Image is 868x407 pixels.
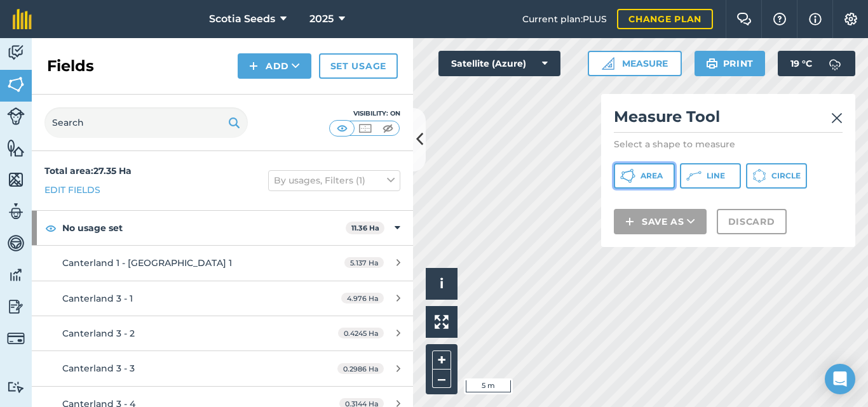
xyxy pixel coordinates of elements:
[614,163,675,189] button: Area
[625,214,634,229] img: svg+xml;base64,PHN2ZyB4bWxucz0iaHR0cDovL3d3dy53My5vcmcvMjAwMC9zdmciIHdpZHRoPSIxNCIgaGVpZ2h0PSIyNC...
[7,234,25,253] img: svg+xml;base64,PD94bWwgdmVyc2lvbj0iMS4wIiBlbmNvZGluZz0idXRmLTgiPz4KPCEtLSBHZW5lcmF0b3I6IEFkb2JlIE...
[32,351,413,385] a: Canterland 3 - 30.2986 Ha
[641,171,663,181] span: Area
[62,363,135,374] span: Canterland 3 - 3
[209,11,275,27] span: Scotia Seeds
[438,51,560,76] button: Satellite (Azure)
[338,328,384,338] span: 0.4245 Ha
[32,211,413,245] div: No usage set11.36 Ha
[778,51,855,76] button: 19 °C
[432,370,451,388] button: –
[341,293,384,304] span: 4.976 Ha
[44,107,248,138] input: Search
[822,51,848,76] img: svg+xml;base64,PD94bWwgdmVyc2lvbj0iMS4wIiBlbmNvZGluZz0idXRmLTgiPz4KPCEtLSBHZW5lcmF0b3I6IEFkb2JlIE...
[309,11,334,27] span: 2025
[746,163,807,189] button: Circle
[62,293,133,304] span: Canterland 3 - 1
[771,171,801,181] span: Circle
[357,122,373,135] img: svg+xml;base64,PHN2ZyB4bWxucz0iaHR0cDovL3d3dy53My5vcmcvMjAwMC9zdmciIHdpZHRoPSI1MCIgaGVpZ2h0PSI0MC...
[432,350,451,370] button: +
[380,122,396,135] img: svg+xml;base64,PHN2ZyB4bWxucz0iaHR0cDovL3d3dy53My5vcmcvMjAwMC9zdmciIHdpZHRoPSI1MCIgaGVpZ2h0PSI0MC...
[7,138,25,157] img: svg+xml;base64,PHN2ZyB4bWxucz0iaHR0cDovL3d3dy53My5vcmcvMjAwMC9zdmciIHdpZHRoPSI1NiIgaGVpZ2h0PSI2MC...
[7,170,25,189] img: svg+xml;base64,PHN2ZyB4bWxucz0iaHR0cDovL3d3dy53My5vcmcvMjAwMC9zdmciIHdpZHRoPSI1NiIgaGVpZ2h0PSI2MC...
[831,110,843,126] img: svg+xml;base64,PHN2ZyB4bWxucz0iaHR0cDovL3d3dy53My5vcmcvMjAwMC9zdmciIHdpZHRoPSIyMiIgaGVpZ2h0PSIzMC...
[7,202,25,221] img: svg+xml;base64,PD94bWwgdmVyc2lvbj0iMS4wIiBlbmNvZGluZz0idXRmLTgiPz4KPCEtLSBHZW5lcmF0b3I6IEFkb2JlIE...
[602,57,614,70] img: Ruler icon
[7,381,25,393] img: svg+xml;base64,PD94bWwgdmVyc2lvbj0iMS4wIiBlbmNvZGluZz0idXRmLTgiPz4KPCEtLSBHZW5lcmF0b3I6IEFkb2JlIE...
[62,328,135,339] span: Canterland 3 - 2
[7,75,25,94] img: svg+xml;base64,PHN2ZyB4bWxucz0iaHR0cDovL3d3dy53My5vcmcvMjAwMC9zdmciIHdpZHRoPSI1NiIgaGVpZ2h0PSI2MC...
[32,246,413,280] a: Canterland 1 - [GEOGRAPHIC_DATA] 15.137 Ha
[32,316,413,350] a: Canterland 3 - 20.4245 Ha
[228,115,240,130] img: svg+xml;base64,PHN2ZyB4bWxucz0iaHR0cDovL3d3dy53My5vcmcvMjAwMC9zdmciIHdpZHRoPSIxOSIgaGVpZ2h0PSIyNC...
[344,257,384,268] span: 5.137 Ha
[13,9,32,29] img: fieldmargin Logo
[329,109,400,119] div: Visibility: On
[695,51,766,76] button: Print
[334,122,350,135] img: svg+xml;base64,PHN2ZyB4bWxucz0iaHR0cDovL3d3dy53My5vcmcvMjAwMC9zdmciIHdpZHRoPSI1MCIgaGVpZ2h0PSI0MC...
[588,51,682,76] button: Measure
[717,209,787,234] button: Discard
[736,13,752,25] img: Two speech bubbles overlapping with the left bubble in the forefront
[62,211,346,245] strong: No usage set
[825,364,855,394] div: Open Intercom Messenger
[238,53,311,79] button: Add
[47,56,94,76] h2: Fields
[843,13,858,25] img: A cog icon
[707,171,725,181] span: Line
[617,9,713,29] a: Change plan
[435,315,449,329] img: Four arrows, one pointing top left, one top right, one bottom right and the last bottom left
[522,12,607,26] span: Current plan : PLUS
[614,107,843,133] h2: Measure Tool
[7,265,25,284] img: svg+xml;base64,PD94bWwgdmVyc2lvbj0iMS4wIiBlbmNvZGluZz0idXRmLTgiPz4KPCEtLSBHZW5lcmF0b3I6IEFkb2JlIE...
[319,53,398,79] a: Set usage
[62,257,232,269] span: Canterland 1 - [GEOGRAPHIC_DATA] 1
[809,11,822,27] img: svg+xml;base64,PHN2ZyB4bWxucz0iaHR0cDovL3d3dy53My5vcmcvMjAwMC9zdmciIHdpZHRoPSIxNyIgaGVpZ2h0PSIxNy...
[706,56,718,71] img: svg+xml;base64,PHN2ZyB4bWxucz0iaHR0cDovL3d3dy53My5vcmcvMjAwMC9zdmciIHdpZHRoPSIxOSIgaGVpZ2h0PSIyNC...
[45,220,57,236] img: svg+xml;base64,PHN2ZyB4bWxucz0iaHR0cDovL3d3dy53My5vcmcvMjAwMC9zdmciIHdpZHRoPSIxOCIgaGVpZ2h0PSIyNC...
[790,51,812,76] span: 19 ° C
[7,107,25,125] img: svg+xml;base64,PD94bWwgdmVyc2lvbj0iMS4wIiBlbmNvZGluZz0idXRmLTgiPz4KPCEtLSBHZW5lcmF0b3I6IEFkb2JlIE...
[680,163,741,189] button: Line
[7,330,25,347] img: svg+xml;base64,PD94bWwgdmVyc2lvbj0iMS4wIiBlbmNvZGluZz0idXRmLTgiPz4KPCEtLSBHZW5lcmF0b3I6IEFkb2JlIE...
[614,138,843,150] p: Select a shape to measure
[249,58,258,74] img: svg+xml;base64,PHN2ZyB4bWxucz0iaHR0cDovL3d3dy53My5vcmcvMjAwMC9zdmciIHdpZHRoPSIxNCIgaGVpZ2h0PSIyNC...
[44,183,100,197] a: Edit fields
[7,43,25,62] img: svg+xml;base64,PD94bWwgdmVyc2lvbj0iMS4wIiBlbmNvZGluZz0idXRmLTgiPz4KPCEtLSBHZW5lcmF0b3I6IEFkb2JlIE...
[7,297,25,316] img: svg+xml;base64,PD94bWwgdmVyc2lvbj0iMS4wIiBlbmNvZGluZz0idXRmLTgiPz4KPCEtLSBHZW5lcmF0b3I6IEFkb2JlIE...
[44,165,132,177] strong: Total area : 27.35 Ha
[772,13,787,25] img: A question mark icon
[614,209,707,234] button: Save as
[351,224,379,232] strong: 11.36 Ha
[268,170,400,190] button: By usages, Filters (1)
[32,281,413,316] a: Canterland 3 - 14.976 Ha
[337,363,384,374] span: 0.2986 Ha
[440,276,444,291] span: i
[426,268,458,300] button: i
